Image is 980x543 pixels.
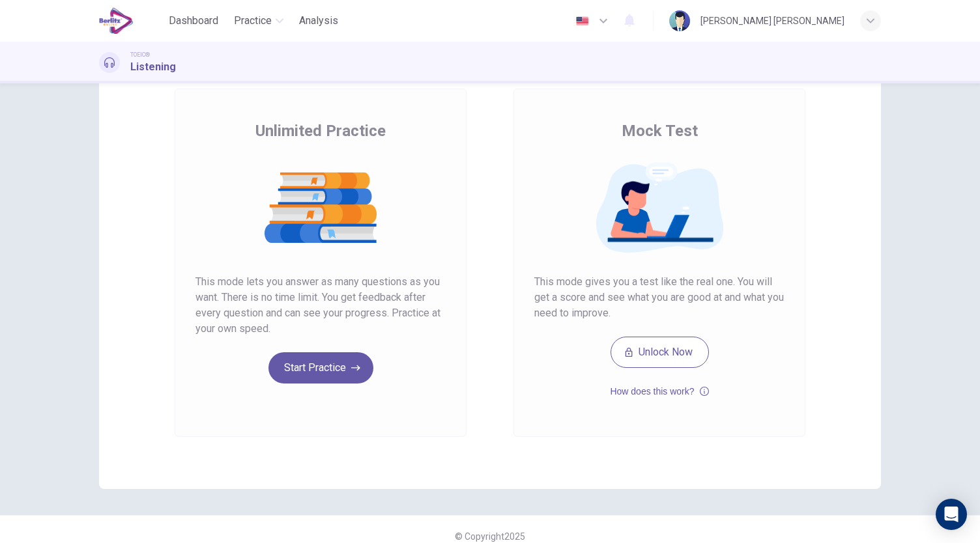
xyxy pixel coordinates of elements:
img: EduSynch logo [99,8,134,34]
span: This mode lets you answer as many questions as you want. There is no time limit. You get feedback... [195,274,446,337]
span: Unlimited Practice [255,120,386,141]
div: [PERSON_NAME] [PERSON_NAME] [700,13,844,29]
span: © Copyright 2025 [455,531,525,542]
span: This mode gives you a test like the real one. You will get a score and see what you are good at a... [534,274,785,321]
h1: Listening [130,59,176,75]
button: Practice [229,9,289,33]
img: Profile picture [669,10,690,31]
span: Mock Test [622,120,698,141]
span: TOEIC® [130,50,150,59]
button: Analysis [294,9,343,33]
button: Start Practice [268,352,373,383]
button: How does this work? [610,383,708,399]
img: en [574,16,590,26]
span: Analysis [299,13,338,29]
div: Open Intercom Messenger [936,499,967,530]
span: Dashboard [169,13,218,29]
button: Dashboard [164,9,223,33]
button: Unlock Now [611,337,709,368]
span: Practice [234,13,272,29]
a: EduSynch logo [99,8,164,34]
